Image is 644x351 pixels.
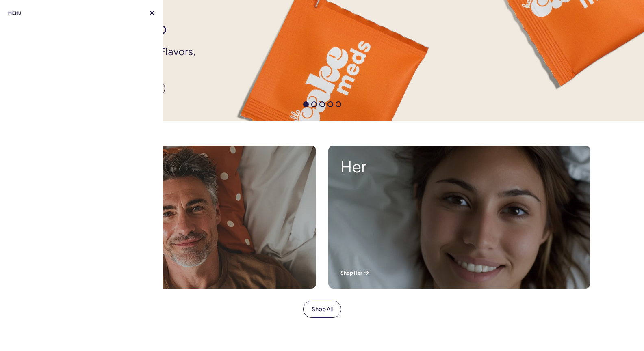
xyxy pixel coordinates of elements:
strong: Her [340,158,578,175]
strong: Him [66,158,304,175]
a: A man smiling while lying in bed. Him Shop Him [48,140,322,295]
p: Shop Him [66,269,304,276]
p: Shop Her [340,269,578,276]
a: Shop All [303,301,341,318]
span: Menu [8,8,22,18]
a: A woman smiling while lying in bed. Her Shop Her [322,140,596,295]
